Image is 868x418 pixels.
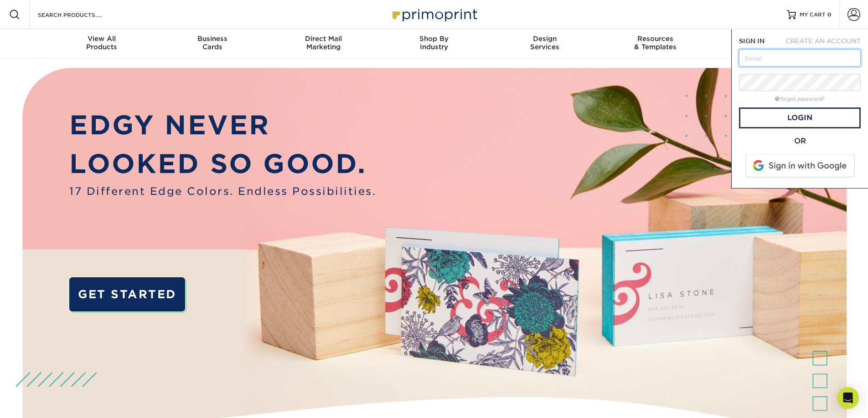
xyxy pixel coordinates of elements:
div: Products [46,35,157,51]
div: Open Intercom Messenger [837,387,859,409]
div: Industry [379,35,490,51]
span: View All [46,35,157,43]
span: SIGN IN [739,37,765,45]
a: Shop ByIndustry [379,29,490,58]
a: Contact& Support [711,29,821,58]
span: MY CART [800,11,826,19]
span: Contact [711,35,821,43]
span: Resources [600,35,711,43]
span: 17 Different Edge Colors. Endless Possibilities. [69,184,376,199]
a: Direct MailMarketing [268,29,379,58]
div: Services [489,35,600,51]
a: Resources& Templates [600,29,711,58]
a: forgot password? [775,96,825,102]
p: EDGY NEVER [69,106,376,145]
a: View AllProducts [46,29,157,58]
input: Email [739,49,861,66]
div: Marketing [268,35,379,51]
span: Shop By [379,35,490,43]
img: Primoprint [388,5,480,24]
input: SEARCH PRODUCTS..... [37,9,126,20]
span: Business [157,35,268,43]
div: OR [739,136,861,147]
a: Login [739,107,861,128]
div: Cards [157,35,268,51]
p: LOOKED SO GOOD. [69,144,376,184]
a: BusinessCards [157,29,268,58]
iframe: Google Customer Reviews [2,390,77,415]
a: DesignServices [489,29,600,58]
span: Direct Mail [268,35,379,43]
div: & Support [711,35,821,51]
span: Design [489,35,600,43]
span: CREATE AN ACCOUNT [785,37,861,45]
a: GET STARTED [69,277,185,311]
div: & Templates [600,35,711,51]
span: 0 [827,11,832,18]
